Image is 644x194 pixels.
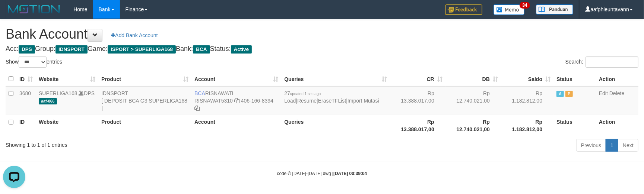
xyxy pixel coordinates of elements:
[106,29,162,42] a: Add Bank Account
[277,171,367,176] small: code © [DATE]-[DATE] dwg |
[194,90,205,96] span: BCA
[6,27,638,42] h1: Bank Account
[501,72,553,86] th: Saldo: activate to sort column ascending
[445,72,501,86] th: DB: activate to sort column ascending
[609,90,624,96] a: Delete
[445,115,501,136] th: Rp 12.740.021,00
[98,72,191,86] th: Product: activate to sort column ascending
[191,86,281,115] td: RISNAWATI 406-166-8394
[191,72,281,86] th: Account: activate to sort column ascending
[36,72,98,86] th: Website: activate to sort column ascending
[390,115,445,136] th: Rp 13.388.017,00
[599,90,608,96] a: Edit
[98,115,191,136] th: Product
[596,115,638,136] th: Action
[556,91,564,97] span: Active
[36,86,98,115] td: DPS
[191,115,281,136] th: Account
[586,56,638,68] input: Search:
[108,45,176,54] span: ISPORT > SUPERLIGA168
[536,4,573,14] img: panduan.png
[6,4,62,15] img: MOTION_logo.png
[565,56,638,68] label: Search:
[494,4,525,15] img: Button%20Memo.svg
[348,98,379,104] a: Import Mutasi
[3,3,25,25] button: Open LiveChat chat widget
[234,98,239,104] a: Copy RISNAWAT5310 to clipboard
[6,45,638,53] h4: Acc: Group: Game: Bank: Status:
[284,98,296,104] a: Load
[390,86,445,115] td: Rp 13.388.017,00
[596,72,638,86] th: Action
[16,72,36,86] th: ID: activate to sort column ascending
[333,171,367,176] strong: [DATE] 00:39:04
[576,139,606,152] a: Previous
[16,86,36,115] td: 3680
[565,91,573,97] span: Paused
[36,115,98,136] th: Website
[39,90,77,96] a: SUPERLIGA168
[390,72,445,86] th: CR: activate to sort column ascending
[553,115,596,136] th: Status
[318,98,346,104] a: EraseTFList
[618,139,638,152] a: Next
[284,90,321,96] span: 27
[553,72,596,86] th: Status
[193,45,210,54] span: BCA
[194,105,200,111] a: Copy 4061668394 to clipboard
[39,98,57,104] span: aaf-066
[19,56,47,68] select: Showentries
[501,115,553,136] th: Rp 1.182.812,00
[16,115,36,136] th: ID
[284,90,379,104] span: | | |
[281,72,390,86] th: Queries: activate to sort column ascending
[6,56,62,68] label: Show entries
[290,92,321,96] span: updated 1 sec ago
[501,86,553,115] td: Rp 1.182.812,00
[19,45,35,54] span: DPS
[6,138,263,149] div: Showing 1 to 1 of 1 entries
[98,86,191,115] td: IDNSPORT [ DEPOSIT BCA G3 SUPERLIGA168 ]
[445,4,482,15] img: Feedback.jpg
[520,2,530,9] span: 34
[55,45,88,54] span: IDNSPORT
[606,139,618,152] a: 1
[194,98,233,104] a: RISNAWAT5310
[445,86,501,115] td: Rp 12.740.021,00
[297,98,317,104] a: Resume
[231,45,252,54] span: Active
[281,115,390,136] th: Queries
